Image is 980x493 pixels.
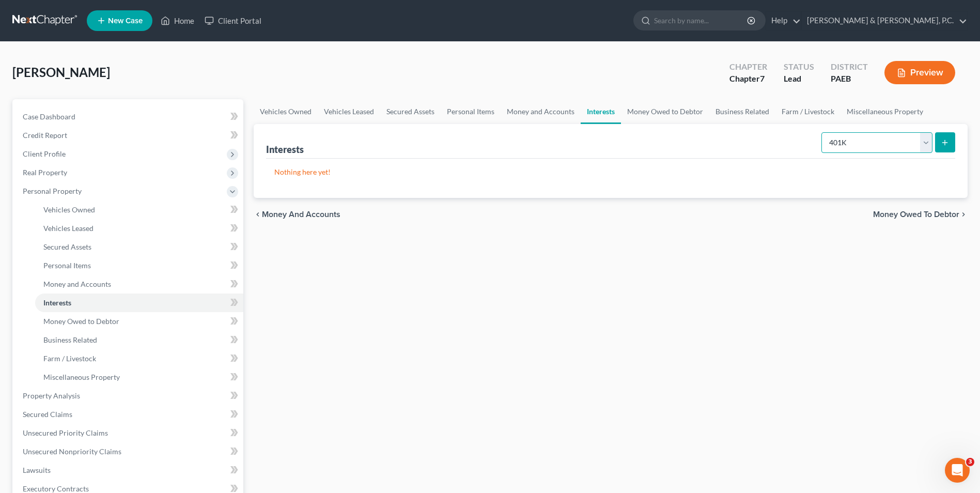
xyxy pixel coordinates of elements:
span: New Case [108,17,143,25]
span: Case Dashboard [23,112,75,121]
div: Interests [266,143,304,156]
input: Search by name... [654,11,749,30]
span: 7 [760,73,765,83]
span: Money Owed to Debtor [43,317,119,326]
div: Lead [784,73,814,85]
a: Farm / Livestock [35,349,243,368]
span: Unsecured Nonpriority Claims [23,447,121,456]
a: Secured Assets [35,238,243,256]
a: Unsecured Priority Claims [14,424,243,442]
span: Personal Property [23,187,82,195]
div: PAEB [831,73,868,85]
span: Business Related [43,335,97,344]
span: Vehicles Leased [43,224,94,233]
span: Executory Contracts [23,484,89,493]
span: Lawsuits [23,466,51,474]
i: chevron_right [959,210,968,219]
span: Money Owed to Debtor [873,210,959,219]
a: Farm / Livestock [775,99,841,124]
a: Vehicles Owned [254,99,318,124]
a: Money Owed to Debtor [621,99,709,124]
a: Miscellaneous Property [841,99,929,124]
a: Interests [35,294,243,312]
button: Money Owed to Debtor chevron_right [873,210,968,219]
a: Secured Assets [380,99,441,124]
span: Client Profile [23,149,66,158]
span: Real Property [23,168,67,177]
a: Help [766,11,801,30]
div: Status [784,61,814,73]
span: Vehicles Owned [43,205,95,214]
i: chevron_left [254,210,262,219]
a: Miscellaneous Property [35,368,243,387]
span: Money and Accounts [43,280,111,288]
a: Credit Report [14,126,243,145]
a: Property Analysis [14,387,243,405]
span: Personal Items [43,261,91,270]
a: Personal Items [441,99,501,124]
button: Preview [884,61,955,84]
a: [PERSON_NAME] & [PERSON_NAME], P.C. [802,11,967,30]
div: Chapter [729,61,767,73]
a: Business Related [35,331,243,349]
iframe: Intercom live chat [945,458,970,483]
span: Interests [43,298,71,307]
a: Personal Items [35,256,243,275]
span: Secured Assets [43,242,91,251]
a: Vehicles Leased [35,219,243,238]
a: Case Dashboard [14,107,243,126]
span: Credit Report [23,131,67,140]
a: Vehicles Owned [35,201,243,219]
a: Interests [581,99,621,124]
span: Unsecured Priority Claims [23,428,108,437]
a: Vehicles Leased [318,99,380,124]
a: Business Related [709,99,775,124]
a: Money and Accounts [35,275,243,294]
button: chevron_left Money and Accounts [254,210,340,219]
div: Chapter [729,73,767,85]
a: Home [155,11,199,30]
p: Nothing here yet! [274,167,947,177]
span: Secured Claims [23,410,72,419]
span: 3 [966,458,974,466]
span: Farm / Livestock [43,354,96,363]
a: Client Portal [199,11,267,30]
a: Money and Accounts [501,99,581,124]
div: District [831,61,868,73]
a: Unsecured Nonpriority Claims [14,442,243,461]
span: Miscellaneous Property [43,373,120,381]
a: Secured Claims [14,405,243,424]
span: Property Analysis [23,391,80,400]
a: Lawsuits [14,461,243,480]
span: Money and Accounts [262,210,340,219]
span: [PERSON_NAME] [12,65,110,80]
a: Money Owed to Debtor [35,312,243,331]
